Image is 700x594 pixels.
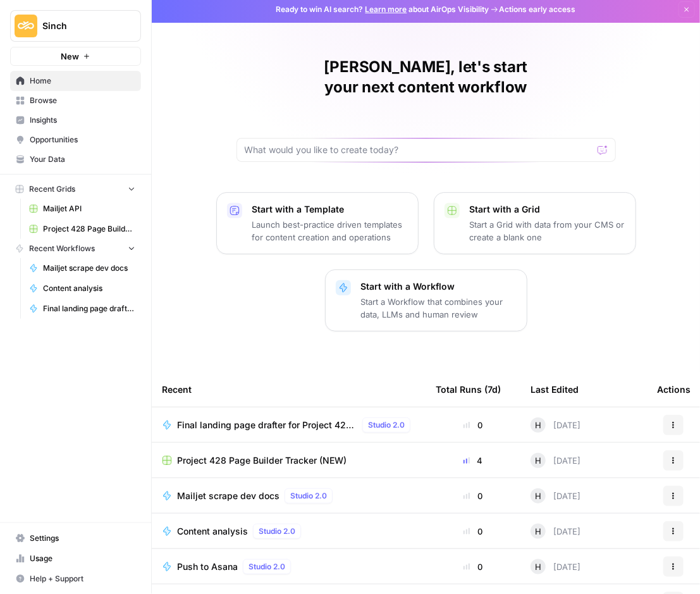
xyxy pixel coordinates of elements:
span: Final landing page drafter for Project 428 ([PERSON_NAME]) [43,303,135,314]
a: Usage [10,548,141,569]
div: Recent [162,372,415,407]
button: Start with a TemplateLaunch best-practice driven templates for content creation and operations [216,192,419,254]
span: Opportunities [30,134,135,145]
h1: [PERSON_NAME], let's start your next content workflow [236,57,616,97]
div: [DATE] [531,453,580,468]
span: Ready to win AI search? about AirOps Visibility [276,4,489,15]
a: Mailjet API [23,199,141,219]
div: [DATE] [531,524,580,539]
a: Learn more [365,4,407,14]
span: Studio 2.0 [259,526,295,537]
span: Studio 2.0 [290,490,327,502]
span: Mailjet scrape dev docs [177,490,279,502]
a: Push to AsanaStudio 2.0 [162,559,415,574]
span: Studio 2.0 [368,419,405,431]
span: Studio 2.0 [249,561,285,572]
span: Usage [30,553,135,564]
span: Settings [30,533,135,544]
a: Your Data [10,149,141,170]
span: Recent Workflows [29,243,95,254]
a: Mailjet scrape dev docs [23,258,141,278]
a: Final landing page drafter for Project 428 ([PERSON_NAME])Studio 2.0 [162,418,415,433]
span: Sinch [42,20,119,32]
a: Final landing page drafter for Project 428 ([PERSON_NAME]) [23,299,141,319]
span: Final landing page drafter for Project 428 ([PERSON_NAME]) [177,419,357,431]
a: Opportunities [10,130,141,150]
a: Mailjet scrape dev docsStudio 2.0 [162,488,415,504]
span: Mailjet scrape dev docs [43,263,135,274]
button: Recent Workflows [10,239,141,258]
div: 4 [436,454,510,467]
span: Push to Asana [177,560,238,573]
span: Insights [30,114,135,126]
span: Help + Support [30,573,135,585]
div: 0 [436,419,510,431]
button: New [10,47,141,66]
span: H [535,525,541,538]
div: [DATE] [531,488,580,504]
p: Start with a Grid [470,203,625,216]
span: Content analysis [43,283,135,294]
span: H [535,490,541,502]
p: Start with a Workflow [361,280,517,293]
button: Recent Grids [10,180,141,199]
div: [DATE] [531,418,580,433]
span: Browse [30,95,135,106]
span: New [61,50,79,63]
div: 0 [436,525,510,538]
div: [DATE] [531,559,580,574]
p: Launch best-practice driven templates for content creation and operations [252,218,408,244]
button: Start with a WorkflowStart a Workflow that combines your data, LLMs and human review [325,269,527,331]
a: Browse [10,90,141,111]
button: Workspace: Sinch [10,10,141,42]
a: Content analysis [23,278,141,299]
a: Project 428 Page Builder Tracker (NEW) [23,219,141,239]
button: Start with a GridStart a Grid with data from your CMS or create a blank one [434,192,636,254]
a: Insights [10,110,141,130]
span: Content analysis [177,525,248,538]
a: Settings [10,528,141,548]
span: Project 428 Page Builder Tracker (NEW) [43,223,135,235]
span: Recent Grids [29,183,75,195]
span: H [535,419,541,431]
img: Sinch Logo [15,15,37,37]
span: Actions early access [500,4,576,15]
span: H [535,560,541,573]
div: Last Edited [531,372,579,407]
p: Start a Grid with data from your CMS or create a blank one [470,218,625,244]
a: Home [10,71,141,91]
span: Mailjet API [43,203,135,214]
span: Your Data [30,154,135,165]
div: 0 [436,560,510,573]
span: Home [30,75,135,87]
p: Start with a Template [252,203,408,216]
a: Project 428 Page Builder Tracker (NEW) [162,454,415,467]
p: Start a Workflow that combines your data, LLMs and human review [361,295,517,321]
input: What would you like to create today? [245,144,593,156]
button: Help + Support [10,569,141,589]
span: Project 428 Page Builder Tracker (NEW) [177,454,347,467]
div: 0 [436,490,510,502]
div: Total Runs (7d) [436,372,501,407]
span: H [535,454,541,467]
div: Actions [657,372,691,407]
a: Content analysisStudio 2.0 [162,524,415,539]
